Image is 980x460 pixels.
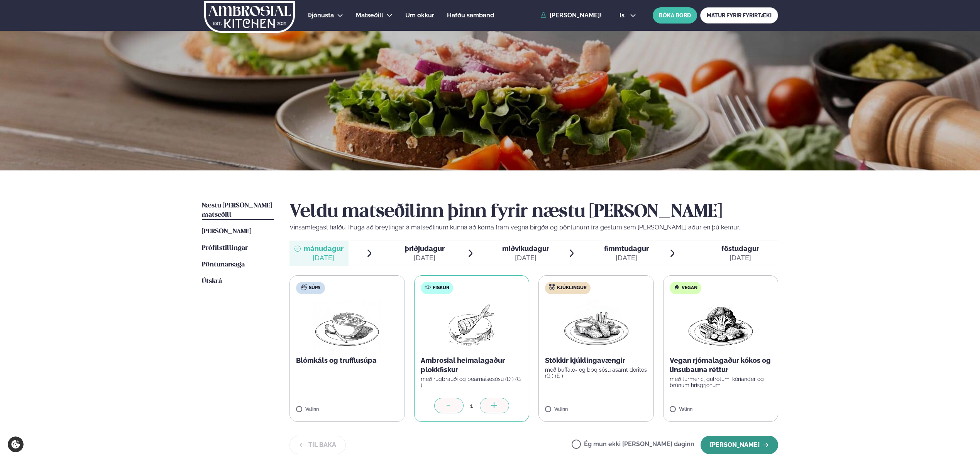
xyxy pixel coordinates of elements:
[405,244,445,253] span: þriðjudagur
[202,201,274,220] a: Næstu [PERSON_NAME] matseðill
[289,223,778,232] p: Vinsamlegast hafðu í huga að breytingar á matseðlinum kunna að koma fram vegna birgða og pöntunum...
[309,285,320,291] span: Súpa
[700,7,778,24] a: MATUR FYRIR FYRIRTÆKI
[202,261,245,268] span: Pöntunarsaga
[405,253,445,263] div: [DATE]
[313,300,381,350] img: Soup.png
[670,356,772,374] p: Vegan rjómalagaður kókos og linsubauna réttur
[613,12,642,19] button: is
[549,284,555,290] img: chicken.svg
[433,285,449,291] span: Fiskur
[687,300,755,350] img: Vegan.png
[202,278,222,285] span: Útskrá
[545,356,647,365] p: Stökkir kjúklingavængir
[202,260,245,270] a: Pöntunarsaga
[682,285,697,291] span: Vegan
[304,253,344,263] div: [DATE]
[557,285,587,291] span: Kjúklingur
[421,376,523,388] p: með rúgbrauði og bearnaisesósu (D ) (G )
[308,11,334,20] a: Þjónusta
[604,253,649,263] div: [DATE]
[670,376,772,388] p: með turmeric, gulrótum, kóríander og brúnum hrísgrjónum
[356,11,383,20] a: Matseðill
[202,277,222,286] a: Útskrá
[8,436,24,452] a: Cookie settings
[296,356,398,365] p: Blómkáls og trufflusúpa
[304,244,344,253] span: mánudagur
[202,244,248,253] a: Prófílstillingar
[289,436,346,454] button: Til baka
[202,228,251,235] span: [PERSON_NAME]
[421,356,523,374] p: Ambrosial heimalagaður plokkfiskur
[308,12,334,19] span: Þjónusta
[202,202,272,218] span: Næstu [PERSON_NAME] matseðill
[447,300,496,350] img: fish.png
[502,253,549,263] div: [DATE]
[289,201,778,223] h2: Veldu matseðilinn þinn fyrir næstu [PERSON_NAME]
[545,367,647,379] p: með buffalo- og bbq sósu ásamt doritos (G ) (E )
[447,11,494,20] a: Hafðu samband
[202,227,251,236] a: [PERSON_NAME]
[203,1,296,33] img: logo
[721,253,759,263] div: [DATE]
[405,12,434,19] span: Um okkur
[447,12,494,19] span: Hafðu samband
[405,11,434,20] a: Um okkur
[721,244,759,253] span: föstudagur
[502,244,549,253] span: miðvikudagur
[464,401,480,410] div: 1
[301,284,307,290] img: soup.svg
[674,284,680,290] img: Vegan.svg
[562,300,630,350] img: Chicken-wings-legs.png
[653,7,697,24] button: BÓKA BORÐ
[619,12,627,19] span: is
[701,436,778,454] button: [PERSON_NAME]
[540,12,602,19] a: [PERSON_NAME]!
[356,12,383,19] span: Matseðill
[425,284,431,290] img: fish.svg
[604,244,649,253] span: fimmtudagur
[202,245,248,251] span: Prófílstillingar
